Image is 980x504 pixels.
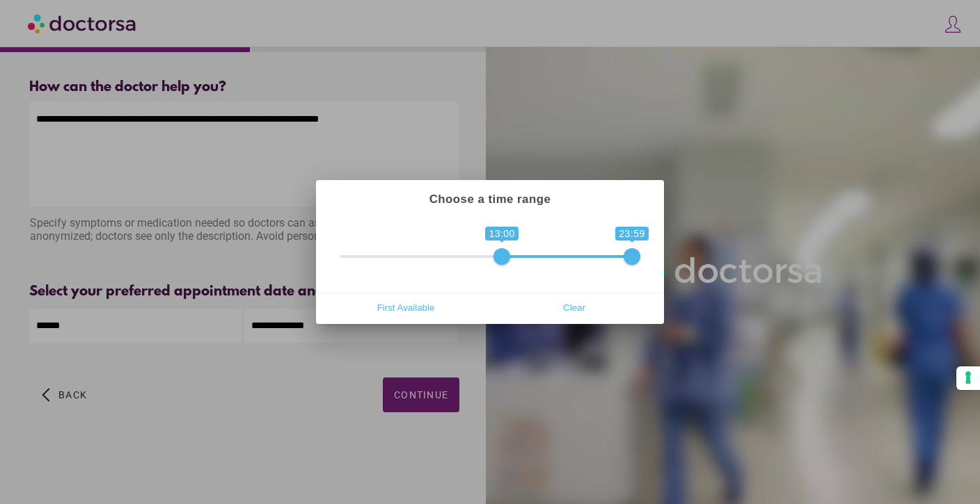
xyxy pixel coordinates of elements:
button: First Available [322,296,490,318]
strong: Choose a time range [429,193,551,206]
span: First Available [326,297,486,318]
span: 13:00 [485,227,519,241]
button: Clear [490,296,658,318]
span: 23:59 [615,227,649,241]
span: Clear [494,297,654,318]
button: Your consent preferences for tracking technologies [956,366,980,390]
